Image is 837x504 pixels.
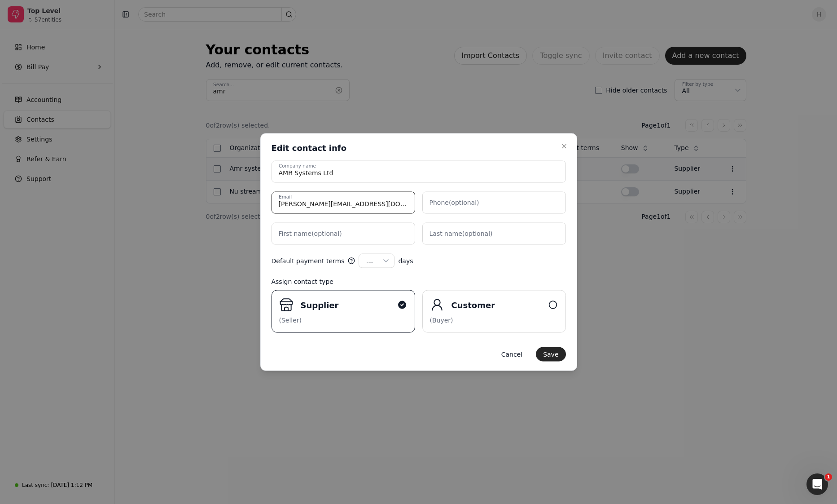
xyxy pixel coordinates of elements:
[451,299,544,311] div: Customer
[430,316,558,325] div: (Buyer)
[272,277,566,287] div: Assign contact type
[806,473,828,495] iframe: Intercom live chat
[279,316,408,325] div: (Seller)
[825,473,832,481] span: 1
[536,347,565,362] button: Save
[279,163,316,170] label: Company name
[429,198,479,208] label: Phone (optional)
[494,347,530,362] button: Cancel
[429,229,493,239] label: Last name (optional)
[279,229,342,239] label: First name (optional)
[398,256,413,265] span: days
[272,143,347,154] h2: Edit contact info
[272,256,345,265] span: Default payment terms
[279,194,292,201] label: Email
[301,299,393,311] div: Supplier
